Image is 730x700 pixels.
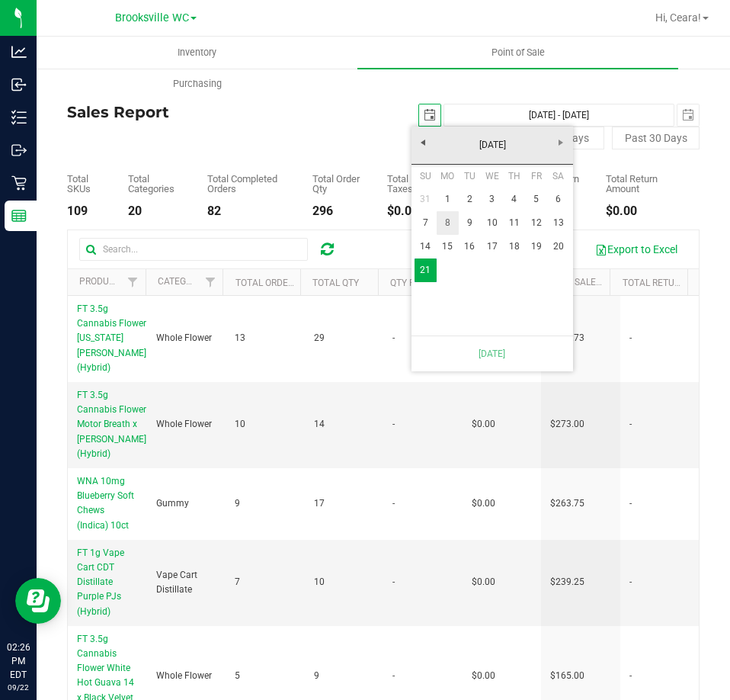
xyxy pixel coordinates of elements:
div: Total Completed Orders [207,174,289,194]
inline-svg: Reports [11,208,27,223]
span: - [392,575,395,589]
span: - [629,669,632,683]
span: $263.75 [550,496,584,511]
a: 6 [547,188,569,211]
a: Category [158,276,203,287]
a: 31 [415,188,437,211]
span: 5 [235,669,240,683]
th: Friday [525,165,547,188]
th: Saturday [547,165,569,188]
a: Filter [120,269,146,295]
span: - [392,331,395,345]
a: Filter [197,269,223,295]
th: Thursday [503,165,525,188]
p: 09/22 [7,682,30,693]
span: Hi, Ceara! [655,11,701,24]
span: Whole Flower [156,331,212,345]
a: 17 [481,235,503,258]
a: Total Sales [545,277,619,287]
span: - [629,417,632,432]
a: 5 [525,188,547,211]
input: Search... [79,238,308,261]
div: $0.00 [387,205,427,217]
a: 18 [503,235,525,258]
span: Point of Sale [471,46,565,59]
div: Total Taxes [387,174,427,194]
span: 14 [314,417,325,432]
div: $0.00 [606,205,677,217]
div: Total Categories [128,174,184,194]
span: Inventory [157,46,237,59]
span: $165.00 [550,669,584,683]
span: FT 3.5g Cannabis Flower Motor Breath x [PERSON_NAME] (Hybrid) [77,390,146,459]
inline-svg: Analytics [11,44,27,59]
span: FT 3.5g Cannabis Flower [US_STATE][PERSON_NAME] (Hybrid) [77,303,146,373]
h4: Sales Report [67,104,383,120]
a: 11 [503,211,525,235]
span: - [629,496,632,511]
iframe: Resource center [15,578,61,624]
a: Previous [411,130,435,154]
span: select [677,104,699,126]
a: 13 [547,211,569,235]
a: 15 [437,235,459,258]
span: $239.25 [550,575,584,589]
a: 2 [459,188,481,211]
span: $0.00 [472,575,495,589]
a: Inventory [37,37,357,69]
a: [DATE] [411,133,575,157]
a: Total Orders [235,278,299,288]
span: Purchasing [152,77,242,91]
button: Past 30 Days [612,127,700,149]
th: Wednesday [481,165,503,188]
a: 7 [415,211,437,235]
div: 20 [128,205,184,217]
a: Qty Returned [390,278,455,288]
a: 8 [437,211,459,235]
span: 17 [314,496,325,511]
span: WNA 10mg Blueberry Soft Chews (Indica) 10ct [77,476,134,531]
span: - [629,575,632,589]
a: 4 [503,188,525,211]
a: Total Qty [312,278,359,288]
span: $0.00 [472,417,495,432]
div: Total SKUs [67,174,105,194]
a: 19 [525,235,547,258]
a: 9 [459,211,481,235]
span: - [392,496,395,511]
th: Sunday [415,165,437,188]
a: 16 [459,235,481,258]
td: Current focused date is Sunday, September 21, 2025 [415,258,437,282]
span: 13 [235,331,245,345]
a: 21 [415,258,437,282]
th: Monday [437,165,459,188]
span: 10 [235,417,245,432]
a: 1 [437,188,459,211]
span: 29 [314,331,325,345]
a: Point of Sale [357,37,678,69]
span: $0.00 [472,496,495,511]
span: 9 [314,669,319,683]
span: 10 [314,575,325,589]
a: Purchasing [37,68,357,100]
p: 02:26 PM EDT [7,641,30,682]
span: $0.00 [472,669,495,683]
div: Total Order Qty [312,174,364,194]
a: 12 [525,211,547,235]
span: FT 1g Vape Cart CDT Distillate Purple PJs (Hybrid) [77,547,124,617]
span: - [392,417,395,432]
span: select [419,104,440,126]
a: 10 [481,211,503,235]
span: 7 [235,575,240,589]
inline-svg: Inventory [11,110,27,125]
span: Brooksville WC [115,11,189,24]
a: 20 [547,235,569,258]
span: 9 [235,496,240,511]
a: 3 [481,188,503,211]
inline-svg: Inbound [11,77,27,92]
a: Total Returns [623,278,692,288]
span: $273.00 [550,417,584,432]
span: Whole Flower [156,669,212,683]
span: Gummy [156,496,189,511]
div: 109 [67,205,105,217]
